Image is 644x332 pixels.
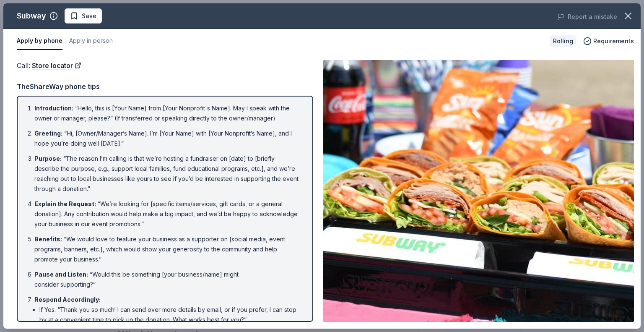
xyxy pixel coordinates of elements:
[593,36,634,46] span: Requirements
[34,235,62,243] span: Benefits :
[34,199,301,229] li: “We’re looking for [specific items/services, gift cards, or a general donation]. Any contribution...
[34,105,73,112] span: Introduction :
[583,36,634,46] button: Requirements
[82,11,96,21] span: Save
[34,154,301,194] li: “The reason I’m calling is that we’re hosting a fundraiser on [date] to [briefly describe the pur...
[17,60,313,71] div: Call :
[558,12,617,22] button: Report a mistake
[550,35,576,47] div: Rolling
[34,271,88,278] span: Pause and Listen :
[34,128,301,149] li: “Hi, [Owner/Manager’s Name]. I’m [Your Name] with [Your Nonprofit’s Name], and I hope you’re doin...
[34,269,301,290] li: “Would this be something [your business/name] might consider supporting?”
[34,234,301,264] li: “We would love to feature your business as a supporter on [social media, event programs, banners,...
[17,81,313,92] div: TheShareWay phone tips
[323,60,634,322] img: Image for Subway
[65,8,102,24] button: Save
[69,32,113,50] button: Apply in person
[34,200,96,207] span: Explain the Request :
[32,60,81,71] a: Store locator
[34,103,301,123] li: “Hello, this is [Your Name] from [Your Nonprofit's Name]. May I speak with the owner or manager, ...
[17,32,62,50] button: Apply by phone
[34,296,101,303] span: Respond Accordingly :
[34,155,62,162] span: Purpose :
[34,130,62,137] span: Greeting :
[39,305,301,325] li: If Yes: “Thank you so much! I can send over more details by email, or if you prefer, I can stop b...
[17,9,46,23] div: Subway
